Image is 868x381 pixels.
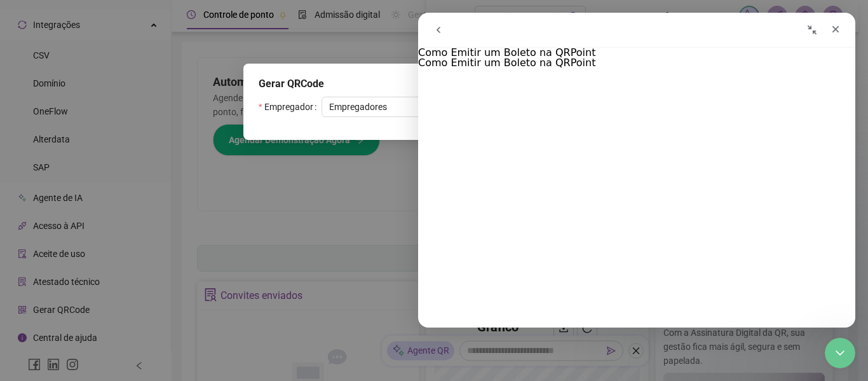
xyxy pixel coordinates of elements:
iframe: Intercom live chat [418,13,855,328]
span: Empregadores [329,97,473,116]
label: Empregador [259,97,322,117]
iframe: Intercom live chat [825,338,855,368]
div: Gerar QRCode [259,76,609,92]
